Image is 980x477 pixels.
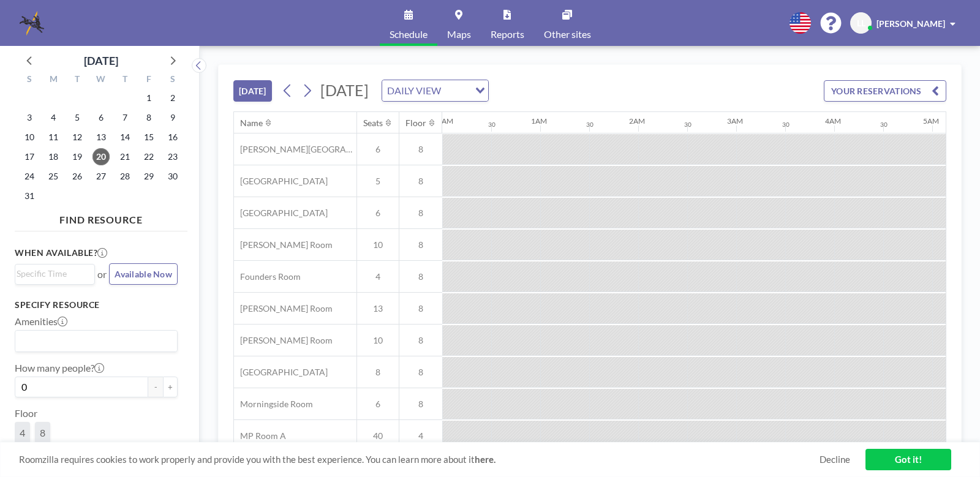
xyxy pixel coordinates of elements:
[876,18,945,29] span: [PERSON_NAME]
[445,83,468,99] input: Search for option
[15,362,104,374] label: How many people?
[824,80,946,102] button: YOUR RESERVATIONS
[234,176,328,187] span: [GEOGRAPHIC_DATA]
[234,303,333,314] span: [PERSON_NAME] Room
[15,315,67,328] label: Amenities
[357,399,399,410] span: 6
[45,168,62,185] span: Monday, August 25, 2025
[399,239,442,250] span: 8
[164,109,181,126] span: Saturday, August 9, 2025
[160,72,184,88] div: S
[357,208,399,219] span: 6
[45,109,62,126] span: Monday, August 4, 2025
[357,430,399,441] span: 40
[20,11,44,36] img: organization-logo
[357,335,399,346] span: 10
[45,129,62,146] span: Monday, August 11, 2025
[234,335,333,346] span: [PERSON_NAME] Room
[164,89,181,107] span: Saturday, August 2, 2025
[92,148,110,165] span: Wednesday, August 20, 2025
[19,454,820,465] span: Roomzilla requires cookies to work properly and provide you with the best experience. You can lea...
[116,168,134,185] span: Thursday, August 28, 2025
[447,29,471,39] span: Maps
[21,168,38,185] span: Sunday, August 24, 2025
[357,176,399,187] span: 5
[20,427,25,439] span: 4
[357,367,399,378] span: 8
[148,377,163,397] button: -
[491,29,524,39] span: Reports
[586,121,594,129] div: 30
[233,80,272,102] button: [DATE]
[234,399,313,410] span: Morningside Room
[727,116,743,126] div: 3AM
[399,399,442,410] span: 8
[475,454,496,465] a: here.
[109,263,178,285] button: Available Now
[69,109,86,126] span: Tuesday, August 5, 2025
[488,121,496,129] div: 30
[234,239,333,250] span: [PERSON_NAME] Room
[234,367,328,378] span: [GEOGRAPHIC_DATA]
[357,271,399,282] span: 4
[21,148,38,165] span: Sunday, August 17, 2025
[115,269,172,279] span: Available Now
[15,299,178,310] h3: Specify resource
[21,187,38,205] span: Sunday, August 31, 2025
[17,333,170,349] input: Search for option
[825,116,841,126] div: 4AM
[116,129,134,146] span: Thursday, August 14, 2025
[42,72,66,88] div: M
[69,148,86,165] span: Tuesday, August 19, 2025
[385,83,443,99] span: DAILY VIEW
[782,121,790,129] div: 30
[113,72,137,88] div: T
[21,109,38,126] span: Sunday, August 3, 2025
[163,377,178,397] button: +
[234,144,356,155] span: [PERSON_NAME][GEOGRAPHIC_DATA]
[92,129,110,146] span: Wednesday, August 13, 2025
[18,72,42,88] div: S
[92,168,110,185] span: Wednesday, August 27, 2025
[357,144,399,155] span: 6
[164,148,181,165] span: Saturday, August 23, 2025
[880,121,888,129] div: 30
[66,72,89,88] div: T
[15,331,177,351] div: Search for option
[89,72,113,88] div: W
[84,52,118,69] div: [DATE]
[15,209,187,226] h4: FIND RESOURCE
[629,116,645,126] div: 2AM
[684,121,692,129] div: 30
[116,148,134,165] span: Thursday, August 21, 2025
[857,18,865,29] span: LL
[140,129,157,146] span: Friday, August 15, 2025
[865,449,951,470] a: Got it!
[320,81,369,99] span: [DATE]
[137,72,160,88] div: F
[382,80,488,101] div: Search for option
[97,268,107,280] span: or
[544,29,591,39] span: Other sites
[69,168,86,185] span: Tuesday, August 26, 2025
[399,303,442,314] span: 8
[15,407,37,419] label: Floor
[234,271,301,282] span: Founders Room
[363,118,383,129] div: Seats
[140,148,157,165] span: Friday, August 22, 2025
[357,303,399,314] span: 13
[357,239,399,250] span: 10
[40,427,45,439] span: 8
[164,129,181,146] span: Saturday, August 16, 2025
[164,168,181,185] span: Saturday, August 30, 2025
[116,109,134,126] span: Thursday, August 7, 2025
[234,430,286,441] span: MP Room A
[399,430,442,441] span: 4
[399,367,442,378] span: 8
[140,168,157,185] span: Friday, August 29, 2025
[15,265,94,283] div: Search for option
[140,89,157,107] span: Friday, August 1, 2025
[234,208,328,219] span: [GEOGRAPHIC_DATA]
[69,129,86,146] span: Tuesday, August 12, 2025
[399,176,442,187] span: 8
